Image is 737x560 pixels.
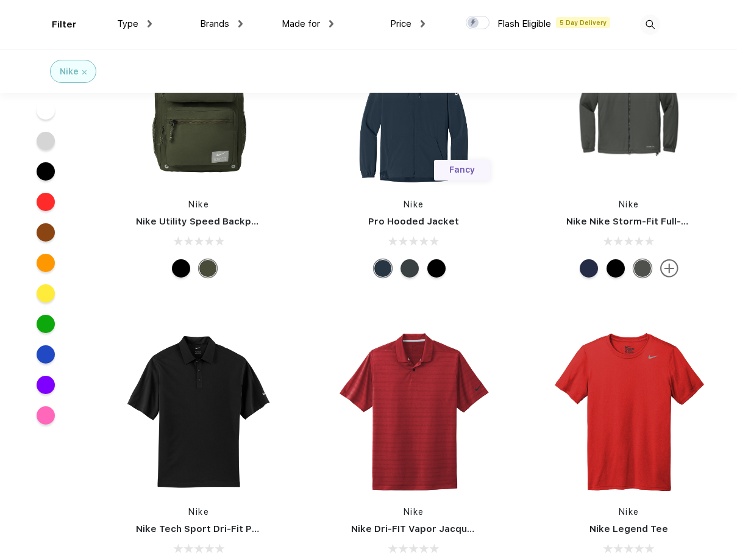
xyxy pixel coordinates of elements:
a: Nike [188,199,209,209]
img: dropdown.png [148,20,152,27]
img: desktop_search.svg [640,15,660,35]
div: College Navy [580,259,598,278]
img: dropdown.png [329,20,333,27]
img: func=resize&h=266 [118,24,280,186]
img: more.svg [660,259,678,278]
a: Nike Dri-FIT Vapor Jacquard Polo [351,523,506,534]
span: Price [390,18,411,29]
a: Nike [404,199,424,209]
span: Fancy [449,165,475,174]
img: filter_cancel.svg [82,70,87,74]
div: Navy Game Royal [374,259,392,278]
div: Anthracite [633,259,652,278]
img: dropdown.png [238,20,243,27]
a: Nike [188,507,209,517]
span: 5 Day Delivery [556,17,610,28]
a: Pro Hooded Jacket [368,216,459,227]
a: Nike [404,507,424,517]
div: Anthracite [401,259,419,278]
img: dropdown.png [421,20,425,27]
a: Nike Legend Tee [589,523,668,534]
div: Nike [60,65,79,78]
a: Nike [619,507,639,517]
div: Black [607,259,625,278]
img: func=resize&h=266 [333,331,495,494]
div: Filter [52,18,77,32]
a: Nike Nike Storm-Fit Full-Zip Jacket [566,216,730,227]
a: Nike Utility Speed Backpack [136,216,268,227]
img: func=resize&h=266 [548,24,710,186]
div: Black [172,259,190,278]
span: Made for [282,18,320,29]
img: func=resize&h=266 [333,24,495,186]
span: Brands [200,18,229,29]
div: Cargo Khaki [199,259,217,278]
span: Flash Eligible [497,18,551,29]
span: Type [117,18,138,29]
div: Black [427,259,446,278]
a: Nike [619,199,639,209]
img: func=resize&h=266 [548,331,710,494]
img: func=resize&h=266 [118,331,280,494]
a: Nike Tech Sport Dri-Fit Polo [136,523,266,534]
